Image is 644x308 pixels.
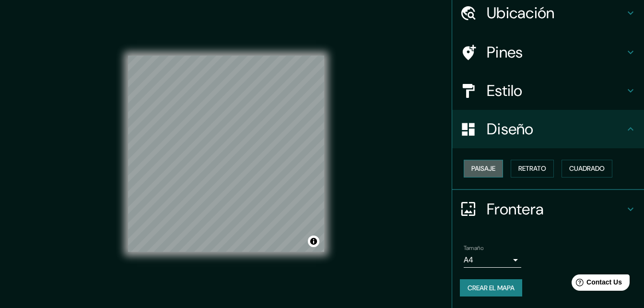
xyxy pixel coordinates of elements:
div: Pines [452,33,644,71]
font: Paisaje [471,163,495,175]
div: Estilo [452,71,644,110]
button: Crear el mapa [460,279,522,297]
button: Cuadrado [562,160,612,178]
h4: Frontera [487,200,625,219]
div: Diseño [452,110,644,148]
iframe: Help widget launcher [559,271,633,297]
label: Tamaño [464,244,483,252]
button: Retrato [511,160,554,178]
div: A4 [464,252,521,268]
div: Frontera [452,190,644,228]
h4: Pines [487,43,625,62]
canvas: Mapa [128,56,324,252]
font: Crear el mapa [468,282,515,294]
h4: Ubicación [487,3,625,23]
h4: Diseño [487,119,625,139]
button: Alternar atribución [308,236,319,247]
font: Retrato [518,163,546,175]
font: Cuadrado [569,163,605,175]
button: Paisaje [464,160,503,178]
h4: Estilo [487,81,625,100]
